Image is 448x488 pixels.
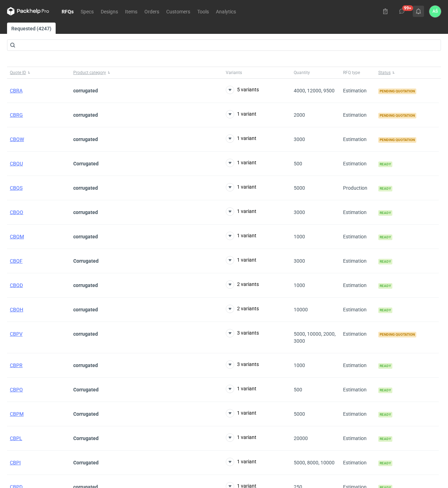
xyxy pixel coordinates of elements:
[294,161,302,166] span: 500
[10,307,23,312] a: CBOH
[10,70,26,75] span: Quote ID
[7,7,49,16] svg: Packhelp Pro
[73,70,106,75] span: Product category
[10,331,23,337] span: CBPV
[294,331,336,344] span: 5000, 10000, 2000, 3000
[340,152,375,176] div: Estimation
[226,458,256,466] button: 1 variant
[226,70,242,75] span: Variants
[294,387,302,392] span: 500
[163,7,194,16] a: Customers
[226,360,259,369] button: 3 variants
[378,259,392,264] span: Ready
[10,460,21,465] a: CBPI
[73,387,99,392] strong: Corrugated
[429,6,441,17] div: Adrian Świerżewski
[73,234,98,239] strong: corrugated
[294,307,308,312] span: 10000
[73,88,98,93] strong: corrugated
[10,258,23,264] a: CBQF
[378,234,392,240] span: Ready
[378,113,416,118] span: Pending quotation
[10,411,24,417] a: CBPM
[226,305,259,313] button: 2 variants
[73,185,98,191] strong: corrugated
[294,209,305,215] span: 3000
[226,385,256,393] button: 1 variant
[340,249,375,273] div: Estimation
[378,186,392,191] span: Ready
[73,136,98,142] strong: corrugated
[343,70,360,75] span: RFQ type
[378,137,416,143] span: Pending quotation
[212,7,239,16] a: Analytics
[294,282,305,288] span: 1000
[378,70,391,75] span: Status
[378,161,392,167] span: Ready
[294,411,305,417] span: 5000
[194,7,212,16] a: Tools
[294,234,305,239] span: 1000
[73,258,99,264] strong: Corrugated
[73,460,99,465] strong: Corrugated
[378,460,392,466] span: Ready
[340,451,375,475] div: Estimation
[340,378,375,402] div: Estimation
[7,23,56,34] a: Requested (4247)
[340,402,375,426] div: Estimation
[73,411,99,417] strong: Corrugated
[340,225,375,249] div: Estimation
[226,433,256,442] button: 1 variant
[10,161,23,166] a: CBQU
[10,136,24,142] a: CBQW
[73,362,98,368] strong: corrugated
[340,273,375,298] div: Estimation
[378,332,416,337] span: Pending quotation
[10,234,24,239] a: CBQM
[73,209,98,215] strong: corrugated
[226,183,256,191] button: 1 variant
[226,280,259,289] button: 2 variants
[340,353,375,378] div: Estimation
[97,7,122,16] a: Designs
[396,6,407,17] button: 99+
[340,127,375,152] div: Estimation
[10,362,23,368] a: CBPR
[294,460,335,465] span: 5000, 8000, 10000
[73,282,98,288] strong: corrugated
[73,307,98,312] strong: corrugated
[10,88,23,93] span: CBRA
[10,209,23,215] a: CBQO
[294,258,305,264] span: 3000
[226,207,256,216] button: 1 variant
[378,436,392,442] span: Ready
[226,86,259,94] button: 5 variants
[226,159,256,167] button: 1 variant
[10,282,23,288] a: CBQD
[226,329,259,337] button: 3 variants
[10,112,23,118] a: CBRG
[429,6,441,17] figcaption: AŚ
[294,435,308,441] span: 20000
[10,435,22,441] a: CBPL
[10,387,23,392] a: CBPO
[226,134,256,143] button: 1 variant
[141,7,163,16] a: Orders
[73,331,98,337] strong: corrugated
[375,67,439,78] button: Status
[226,409,256,417] button: 1 variant
[378,210,392,216] span: Ready
[58,7,77,16] a: RFQs
[226,110,256,118] button: 1 variant
[294,185,305,191] span: 5000
[340,200,375,225] div: Estimation
[340,426,375,451] div: Estimation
